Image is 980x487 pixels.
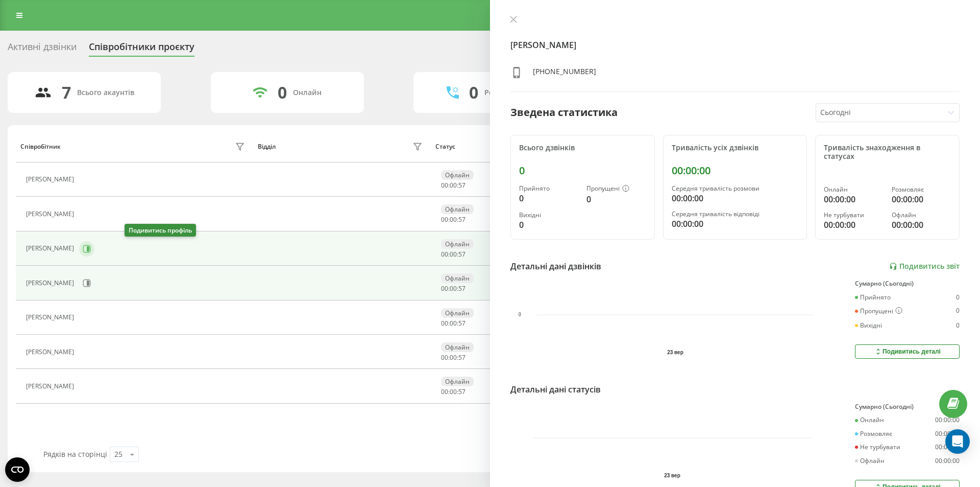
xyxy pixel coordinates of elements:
div: Подивитись профіль [125,224,196,237]
div: Не турбувати [824,212,883,219]
div: Активні дзвінки [8,41,77,57]
text: 23 вер [667,350,683,355]
div: : : [441,388,465,396]
div: Середня тривалість розмови [672,185,799,192]
div: Тривалість знаходження в статусах [824,144,951,161]
span: Рядків на сторінці [43,449,107,459]
div: Розмовляють [484,88,534,97]
div: Прийнято [855,294,891,301]
div: Пропущені [855,307,902,315]
div: [PERSON_NAME] [26,349,77,356]
span: 00 [441,387,448,396]
div: Співробітники проєкту [89,41,194,57]
div: Всього дзвінків [519,144,646,152]
span: 00 [441,353,448,362]
div: 25 [114,449,122,459]
span: 57 [458,250,465,259]
div: 0 [956,294,960,301]
span: 00 [450,387,457,396]
div: Зведена статистика [510,105,618,120]
div: 00:00:00 [892,219,951,231]
div: 00:00:00 [672,218,799,230]
div: Онлайн [824,186,883,193]
button: Подивитись деталі [855,344,960,359]
div: Розмовляє [892,186,951,193]
text: 23 вер [664,473,680,478]
div: Тривалість усіх дзвінків [672,144,799,152]
div: : : [441,320,465,327]
div: [PERSON_NAME] [26,314,77,321]
div: Open Intercom Messenger [945,429,970,454]
div: 00:00:00 [935,457,960,465]
div: Всього акаунтів [77,88,134,97]
div: [PERSON_NAME] [26,383,77,390]
div: Офлайн [441,308,474,318]
text: 0 [518,312,521,318]
div: [PERSON_NAME] [26,176,77,183]
div: 0 [586,193,646,205]
div: : : [441,182,465,189]
div: Сумарно (Сьогодні) [855,280,960,287]
div: Середня тривалість відповіді [672,211,799,218]
div: Подивитись деталі [874,347,941,356]
span: 57 [458,387,465,396]
button: Open CMP widget [5,457,30,482]
div: 00:00:00 [824,193,883,205]
span: 57 [458,353,465,362]
div: Сумарно (Сьогодні) [855,403,960,410]
span: 00 [450,250,457,259]
div: Вихідні [855,322,882,329]
div: : : [441,285,465,292]
div: Прийнято [519,185,578,192]
div: Співробітник [20,143,61,150]
div: Офлайн [441,342,474,352]
div: 00:00:00 [935,444,960,451]
div: 00:00:00 [935,416,960,424]
div: 0 [519,219,578,231]
div: : : [441,216,465,223]
div: Розмовляє [855,430,892,437]
div: Офлайн [441,273,474,283]
span: 00 [450,353,457,362]
div: Офлайн [441,377,474,386]
div: 7 [62,83,71,102]
div: 0 [278,83,287,102]
div: Офлайн [441,239,474,249]
div: Не турбувати [855,444,900,451]
span: 00 [441,319,448,328]
div: : : [441,354,465,361]
div: 00:00:00 [935,430,960,437]
span: 57 [458,215,465,224]
div: Відділ [258,143,276,150]
div: 00:00:00 [824,219,883,231]
div: 00:00:00 [672,192,799,204]
span: 00 [450,319,457,328]
span: 57 [458,319,465,328]
span: 00 [441,250,448,259]
div: Пропущені [586,185,646,193]
div: Детальні дані дзвінків [510,260,601,272]
div: Офлайн [441,170,474,180]
span: 00 [450,181,457,190]
div: Онлайн [293,88,322,97]
span: 00 [441,181,448,190]
div: [PHONE_NUMBER] [533,66,596,81]
div: Офлайн [441,204,474,214]
div: 0 [956,322,960,329]
div: 0 [956,307,960,315]
span: 00 [450,284,457,293]
div: [PERSON_NAME] [26,211,77,218]
div: Онлайн [855,416,884,424]
div: Вихідні [519,212,578,219]
h4: [PERSON_NAME] [510,39,960,51]
div: 0 [469,83,478,102]
span: 00 [441,284,448,293]
div: [PERSON_NAME] [26,280,77,287]
div: Детальні дані статусів [510,383,601,396]
span: 00 [450,215,457,224]
div: 00:00:00 [672,165,799,177]
span: 57 [458,181,465,190]
div: Статус [435,143,455,150]
span: 57 [458,284,465,293]
div: 0 [519,165,646,177]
